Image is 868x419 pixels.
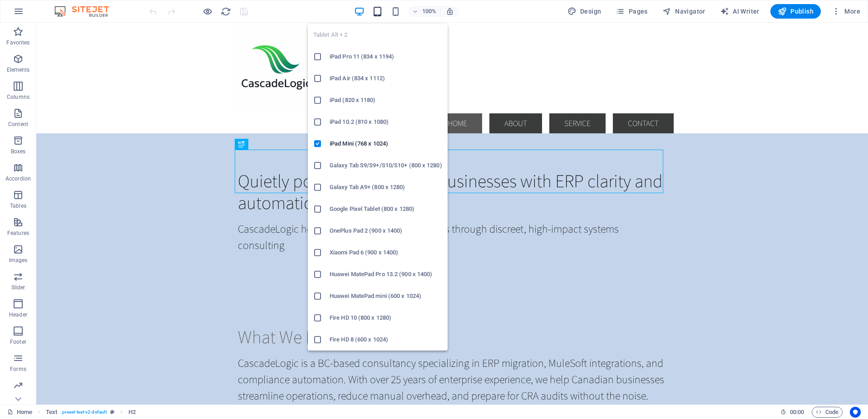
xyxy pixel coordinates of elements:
[330,51,442,62] h6: iPad Pro 11 (834 x 1194)
[128,407,136,418] span: Click to select. Double-click to edit
[770,4,821,19] button: Publish
[46,407,136,418] nav: breadcrumb
[9,257,28,264] p: Images
[812,407,843,418] button: Code
[10,202,26,209] p: Tables
[7,66,30,73] p: Elements
[330,73,442,84] h6: iPad Air (834 x 1112)
[61,407,107,418] span: . preset-text-v2-default
[330,334,442,345] h6: Fire HD 8 (600 x 1024)
[567,7,602,16] span: Design
[52,6,120,17] img: Editor Logo
[11,148,26,155] p: Boxes
[330,247,442,258] h6: Xiaomi Pad 6 (900 x 1400)
[612,4,651,19] button: Pages
[816,407,838,418] span: Code
[330,95,442,106] h6: iPad (820 x 1180)
[221,6,231,17] i: Reload page
[422,6,437,17] h6: 100%
[330,182,442,193] h6: Galaxy Tab A9+ (800 x 1280)
[616,7,647,16] span: Pages
[780,407,804,418] h6: Session time
[828,4,864,19] button: More
[6,39,30,46] p: Favorites
[564,4,605,19] button: Design
[790,407,804,418] span: 00 00
[330,160,442,171] h6: Galaxy Tab S9/S9+/S10/S10+ (800 x 1280)
[659,4,709,19] button: Navigator
[9,311,27,318] p: Header
[5,393,30,400] p: Marketing
[110,409,114,414] i: This element is a customizable preset
[11,284,25,291] p: Slider
[7,229,29,237] p: Features
[564,4,605,19] div: Design (Ctrl+Alt+Y)
[7,93,30,101] p: Columns
[330,291,442,302] h6: Huawei MatePad mini (600 x 1024)
[7,407,32,418] a: Click to cancel selection. Double-click to open Pages
[850,407,861,418] button: Usercentrics
[330,138,442,149] h6: iPad Mini (768 x 1024)
[220,6,231,17] button: reload
[10,365,26,373] p: Forms
[716,4,763,19] button: AI Writer
[10,338,26,346] p: Footer
[330,117,442,127] h6: iPad 10.2 (810 x 1080)
[8,121,28,128] p: Content
[5,175,31,182] p: Accordion
[409,6,441,17] button: 100%
[446,7,454,15] i: On resize automatically adjust zoom level to fit chosen device.
[832,7,860,16] span: More
[330,269,442,280] h6: Huawei MatePad Pro 13.2 (900 x 1400)
[330,204,442,214] h6: Google Pixel Tablet (800 x 1280)
[330,312,442,323] h6: Fire HD 10 (800 x 1280)
[720,7,759,16] span: AI Writer
[796,409,798,415] span: :
[662,7,705,16] span: Navigator
[202,6,213,17] button: Click here to leave preview mode and continue editing
[46,407,57,418] span: Click to select. Double-click to edit
[778,7,814,16] span: Publish
[330,225,442,236] h6: OnePlus Pad 2 (900 x 1400)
